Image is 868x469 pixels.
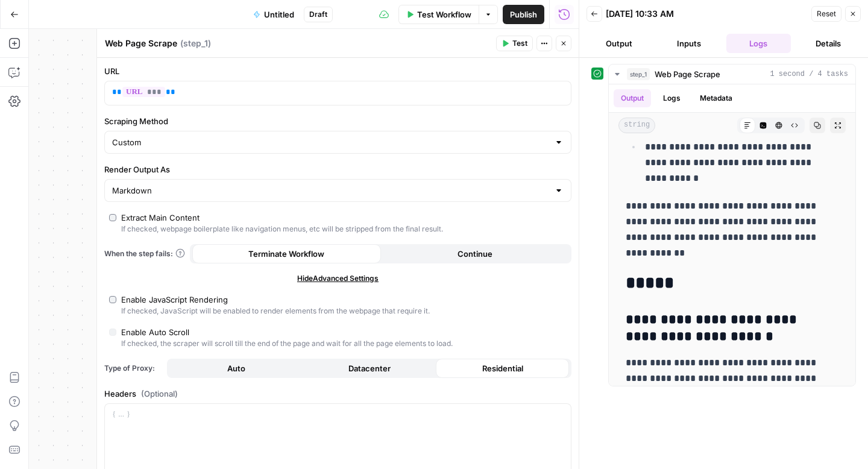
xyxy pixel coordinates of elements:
[398,5,479,24] button: Test Workflow
[121,326,189,338] div: Enable Auto Scroll
[109,329,116,336] input: Enable Auto ScrollIf checked, the scraper will scroll till the end of the page and wait for all t...
[381,244,570,263] button: Continue
[510,8,537,20] span: Publish
[104,248,185,259] a: When the step fails:
[587,34,652,53] button: Output
[121,212,200,224] div: Extract Main Content
[297,273,379,284] span: Hide Advanced Settings
[121,294,228,306] div: Enable JavaScript Rendering
[482,362,523,374] span: Residential
[112,184,549,197] input: Markdown
[609,84,855,386] div: 1 second / 4 tasks
[121,306,430,316] div: If checked, JavaScript will be enabled to render elements from the webpage that require it.
[512,38,527,49] span: Test
[655,68,720,80] span: Web Page Scrape
[656,34,722,53] button: Inputs
[496,36,533,51] button: Test
[693,89,740,107] button: Metadata
[348,362,391,374] span: Datacenter
[104,65,571,77] label: URL
[618,118,655,133] span: string
[104,388,571,400] label: Headers
[309,9,327,20] span: Draft
[417,8,471,20] span: Test Workflow
[811,6,841,22] button: Reset
[726,34,791,53] button: Logs
[656,89,688,107] button: Logs
[109,214,116,221] input: Extract Main ContentIf checked, webpage boilerplate like navigation menus, etc will be stripped f...
[104,163,571,175] label: Render Output As
[246,5,301,24] button: Untitled
[169,359,303,378] button: Auto
[104,363,162,374] span: Type of Proxy:
[770,69,848,80] span: 1 second / 4 tasks
[121,338,453,349] div: If checked, the scraper will scroll till the end of the page and wait for all the page elements t...
[303,359,436,378] button: Datacenter
[503,5,544,24] button: Publish
[817,8,836,19] span: Reset
[104,115,571,127] label: Scraping Method
[264,8,294,20] span: Untitled
[227,362,245,374] span: Auto
[109,296,116,303] input: Enable JavaScript RenderingIf checked, JavaScript will be enabled to render elements from the web...
[105,37,177,49] textarea: Web Page Scrape
[121,224,443,234] div: If checked, webpage boilerplate like navigation menus, etc will be stripped from the final result.
[609,65,855,84] button: 1 second / 4 tasks
[458,248,492,260] span: Continue
[141,388,178,400] span: (Optional)
[796,34,861,53] button: Details
[112,136,549,148] input: Custom
[627,68,650,80] span: step_1
[248,248,324,260] span: Terminate Workflow
[614,89,651,107] button: Output
[180,37,211,49] span: ( step_1 )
